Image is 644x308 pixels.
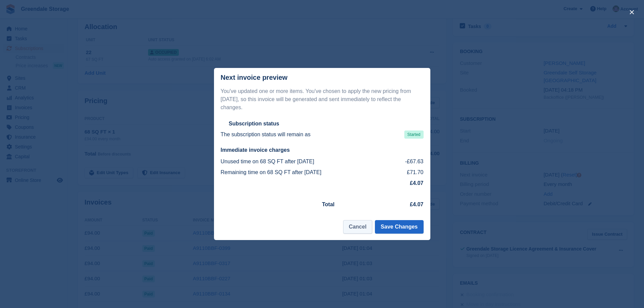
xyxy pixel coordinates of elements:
strong: Total [322,202,335,207]
td: -£67.63 [392,156,423,167]
td: Remaining time on 68 SQ FT after [DATE] [221,167,392,178]
strong: £4.07 [410,180,423,186]
button: Save Changes [375,220,423,234]
button: Cancel [343,220,372,234]
h2: Immediate invoice charges [221,147,424,153]
p: You've updated one or more items. You've chosen to apply the new pricing from [DATE], so this inv... [221,87,424,112]
strong: £4.07 [410,202,423,207]
span: Started [404,131,424,139]
button: close [626,7,637,18]
h2: Subscription status [229,120,279,127]
td: £71.70 [392,167,423,178]
p: The subscription status will remain as [221,131,311,139]
p: Next invoice preview [221,74,288,81]
td: Unused time on 68 SQ FT after [DATE] [221,156,392,167]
